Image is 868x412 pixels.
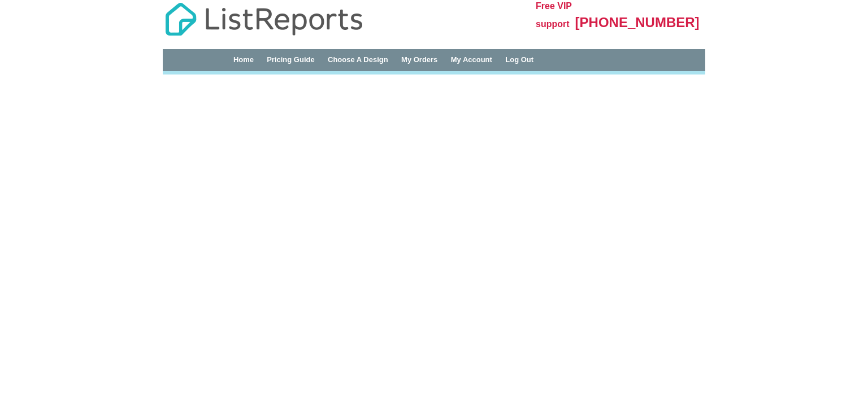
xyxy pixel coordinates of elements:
[267,55,315,64] a: Pricing Guide
[401,55,437,64] a: My Orders
[328,55,388,64] a: Choose A Design
[233,55,254,64] a: Home
[505,55,533,64] a: Log Out
[451,55,492,64] a: My Account
[575,15,700,30] span: [PHONE_NUMBER]
[536,1,572,29] span: Free VIP support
